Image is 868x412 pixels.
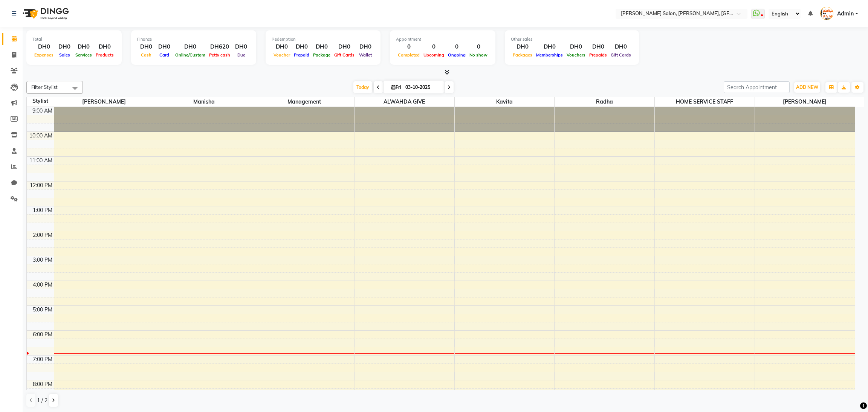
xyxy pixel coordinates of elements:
div: 11:00 AM [28,157,54,165]
span: Cash [139,52,153,58]
span: Kavita [455,97,555,107]
div: DH0 [137,43,155,51]
div: DH0 [587,43,609,51]
span: [PERSON_NAME] [755,97,855,107]
div: 8:00 PM [31,380,54,388]
div: Stylist [27,97,54,105]
div: 9:00 AM [31,107,54,115]
span: Expenses [32,52,55,58]
div: DH620 [207,43,232,51]
div: Total [32,36,116,43]
span: Wallet [357,52,374,58]
span: Upcoming [422,52,446,58]
div: DH0 [173,43,207,51]
span: Radha [555,97,654,107]
span: Today [353,81,372,93]
span: Voucher [272,52,292,58]
span: Gift Cards [332,52,356,58]
div: 6:00 PM [31,331,54,339]
span: Admin [837,10,854,18]
div: 7:00 PM [31,356,54,363]
span: ADD NEW [796,84,818,90]
input: 2025-10-03 [403,82,441,93]
span: Card [157,52,171,58]
span: Gift Cards [609,52,633,58]
img: Admin [820,7,833,20]
span: Manisha [154,97,254,107]
img: logo [19,3,71,24]
div: DH0 [565,43,587,51]
span: 1 / 2 [37,397,47,404]
span: Ongoing [446,52,468,58]
span: Products [94,52,116,58]
span: Management [254,97,354,107]
div: 1:00 PM [31,206,54,214]
div: Finance [137,36,250,43]
div: 0 [396,43,422,51]
div: 12:00 PM [28,182,54,189]
input: Search Appointment [724,81,790,93]
div: DH0 [272,43,292,51]
span: Prepaid [292,52,311,58]
span: Fri [390,84,403,90]
div: 4:00 PM [31,281,54,289]
div: Appointment [396,36,489,43]
div: DH0 [232,43,250,51]
span: Petty cash [207,52,232,58]
div: 0 [468,43,489,51]
span: HOME SERVICE STAFF [655,97,755,107]
span: Sales [57,52,72,58]
div: DH0 [332,43,356,51]
div: DH0 [32,43,55,51]
span: Services [73,52,94,58]
span: Memberships [534,52,565,58]
span: No show [468,52,489,58]
div: 0 [446,43,468,51]
div: Other sales [511,36,633,43]
div: DH0 [534,43,565,51]
div: 5:00 PM [31,306,54,314]
div: DH0 [94,43,116,51]
button: ADD NEW [794,82,820,93]
div: Redemption [272,36,374,43]
div: DH0 [292,43,311,51]
span: Online/Custom [173,52,207,58]
span: Vouchers [565,52,587,58]
div: DH0 [311,43,332,51]
div: DH0 [356,43,374,51]
div: DH0 [55,43,73,51]
div: DH0 [609,43,633,51]
span: Packages [511,52,534,58]
div: 0 [422,43,446,51]
div: 2:00 PM [31,231,54,239]
div: DH0 [73,43,94,51]
span: Filter Stylist [31,84,58,90]
span: Completed [396,52,422,58]
div: 3:00 PM [31,256,54,264]
div: 10:00 AM [28,132,54,140]
div: DH0 [155,43,173,51]
div: DH0 [511,43,534,51]
span: Due [235,52,247,58]
span: ALWAHDA GIVE [355,97,454,107]
span: [PERSON_NAME] [54,97,154,107]
span: Prepaids [587,52,609,58]
span: Package [311,52,332,58]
